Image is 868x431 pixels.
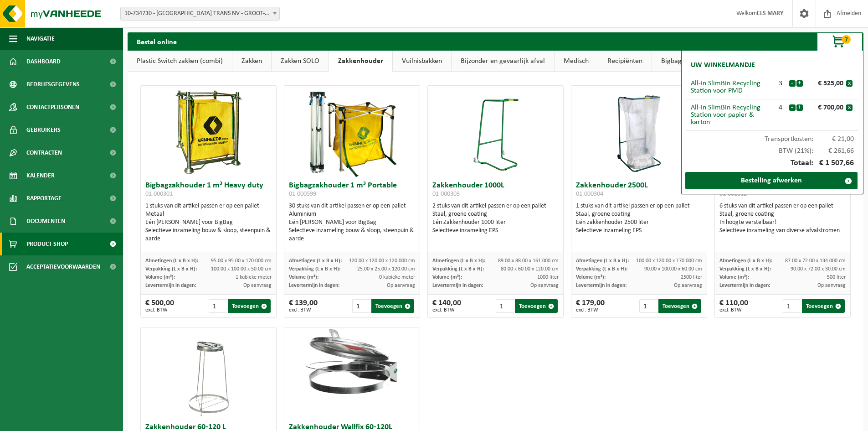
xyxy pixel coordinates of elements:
[145,191,173,197] span: 01-000301
[530,283,559,288] span: Op aanvraag
[145,218,272,227] div: Eén [PERSON_NAME] voor BigBag
[789,104,796,111] button: -
[432,258,485,264] span: Afmetingen (L x B x H):
[616,86,662,177] img: 01-000304
[289,210,415,218] div: Aluminium
[307,86,398,177] img: 01-000599
[163,86,254,177] img: 01-000301
[658,299,701,313] button: Toevoegen
[652,51,693,72] a: Bigbags
[515,299,558,313] button: Toevoegen
[674,283,702,288] span: Op aanvraag
[813,147,854,155] span: € 261,66
[639,299,658,313] input: 1
[719,299,748,313] div: € 110,00
[576,258,629,264] span: Afmetingen (L x B x H):
[719,218,846,227] div: In hoogte verstelbaar!
[145,299,174,313] div: € 500,00
[26,119,61,141] span: Gebruikers
[555,51,598,72] a: Medisch
[329,51,392,72] a: Zakkenhouder
[817,32,863,51] button: 7
[686,55,760,75] h2: Uw winkelmandje
[26,255,100,278] span: Acceptatievoorwaarden
[685,172,858,189] a: Bestelling afwerken
[26,96,79,119] span: Contactpersonen
[432,182,559,200] h3: Zakkenhouder 1000L
[228,299,271,313] button: Toevoegen
[232,51,271,72] a: Zakken
[145,275,175,280] span: Volume (m³):
[393,51,451,72] a: Vuilnisbakken
[26,27,55,50] span: Navigatie
[357,266,415,272] span: 25.00 x 25.00 x 120.00 cm
[452,51,554,72] a: Bijzonder en gevaarlijk afval
[432,227,559,235] div: Selectieve inzameling EPS
[719,258,772,264] span: Afmetingen (L x B x H):
[576,182,702,200] h3: Zakkenhouder 2500L
[349,258,415,264] span: 120.00 x 120.00 x 120.000 cm
[846,104,853,111] button: x
[772,80,789,87] div: 3
[846,80,853,87] button: x
[243,283,272,288] span: Op aanvraag
[289,202,415,243] div: 30 stuks van dit artikel passen er op een pallet
[686,143,858,155] div: BTW (21%):
[211,266,272,272] span: 100.00 x 100.00 x 50.00 cm
[432,266,484,272] span: Verpakking (L x B x H):
[26,141,62,164] span: Contracten
[284,327,420,395] img: 01-000307
[796,80,803,87] button: +
[783,299,801,313] input: 1
[145,182,272,200] h3: Bigbagzakhouder 1 m³ Heavy duty
[805,80,846,87] div: € 525,00
[352,299,371,313] input: 1
[802,299,845,313] button: Toevoegen
[289,266,340,272] span: Verpakking (L x B x H):
[26,210,65,233] span: Documenten
[796,104,803,111] button: +
[789,80,796,87] button: -
[686,131,858,143] div: Transportkosten:
[576,218,702,227] div: Eén zakkenhouder 2500 liter
[473,86,519,177] img: 01-000303
[289,258,342,264] span: Afmetingen (L x B x H):
[772,104,789,111] div: 4
[432,218,559,227] div: Eén Zakkenhouder 1000 liter
[719,266,771,272] span: Verpakking (L x B x H):
[576,227,702,235] div: Selectieve inzameling EPS
[576,275,606,280] span: Volume (m³):
[636,258,702,264] span: 100.00 x 120.00 x 170.000 cm
[145,227,272,243] div: Selectieve inzameling bouw & sloop, steenpuin & aarde
[128,51,232,72] a: Plastic Switch zakken (combi)
[691,80,772,94] div: All-In SlimBin Recycling Station voor PMD
[145,258,198,264] span: Afmetingen (L x B x H):
[289,307,318,313] span: excl. BTW
[817,283,846,288] span: Op aanvraag
[791,266,846,272] span: 90.00 x 72.00 x 30.00 cm
[813,135,854,143] span: € 21,00
[432,202,559,235] div: 2 stuks van dit artikel passen er op een pallet
[272,51,329,72] a: Zakken SOLO
[145,266,197,272] span: Verpakking (L x B x H):
[128,32,186,50] h2: Bestel online
[26,233,68,255] span: Product Shop
[498,258,559,264] span: 89.00 x 88.00 x 161.000 cm
[26,73,80,96] span: Bedrijfsgegevens
[719,202,846,235] div: 6 stuks van dit artikel passen er op een pallet
[145,210,272,218] div: Metaal
[121,7,279,20] span: 10-734730 - BENELUX TRANS NV - GROOT-BIJGAARDEN
[289,218,415,227] div: Eén [PERSON_NAME] voor BigBag
[785,258,846,264] span: 87.00 x 72.00 x 134.000 cm
[576,299,605,313] div: € 179,00
[576,307,605,313] span: excl. BTW
[537,275,559,280] span: 1000 liter
[379,275,415,280] span: 0 kubieke meter
[576,266,627,272] span: Verpakking (L x B x H):
[432,275,462,280] span: Volume (m³):
[371,299,414,313] button: Toevoegen
[719,307,748,313] span: excl. BTW
[576,283,627,288] span: Levertermijn in dagen:
[598,51,652,72] a: Recipiënten
[186,327,231,419] img: 01-000306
